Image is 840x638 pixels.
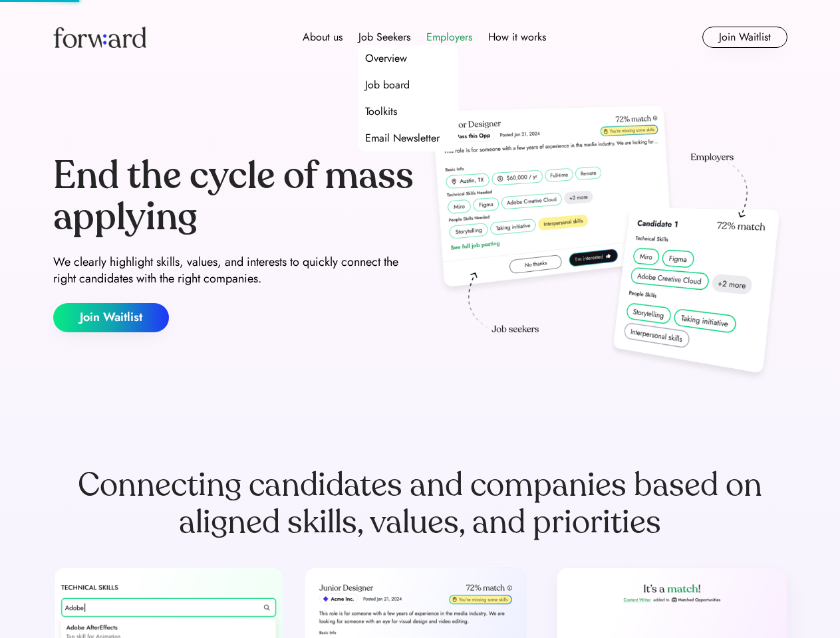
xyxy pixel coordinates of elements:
[53,27,146,48] img: Forward logo
[358,29,410,45] div: Job Seekers
[426,101,787,387] img: hero-image.png
[53,156,415,237] div: End the cycle of mass applying
[53,467,787,541] div: Connecting candidates and companies based on aligned skills, values, and priorities
[53,254,415,287] div: We clearly highlight skills, values, and interests to quickly connect the right candidates with t...
[365,130,440,146] div: Email Newsletter
[365,77,410,93] div: Job board
[53,303,169,332] button: Join Waitlist
[426,29,472,45] div: Employers
[702,27,787,48] button: Join Waitlist
[488,29,546,45] div: How it works
[365,51,407,66] div: Overview
[365,104,397,120] div: Toolkits
[303,29,343,45] div: About us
